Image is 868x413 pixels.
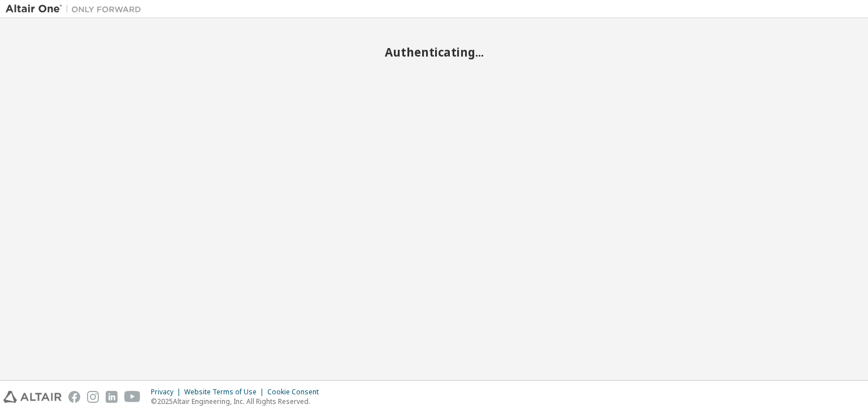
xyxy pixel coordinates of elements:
[267,388,325,397] div: Cookie Consent
[3,391,62,403] img: altair_logo.svg
[6,45,862,59] h2: Authenticating...
[184,388,267,397] div: Website Terms of Use
[6,3,147,15] img: Altair One
[124,391,141,403] img: youtube.svg
[151,397,325,406] p: © 2025 Altair Engineering, Inc. All Rights Reserved.
[87,391,99,403] img: instagram.svg
[151,388,184,397] div: Privacy
[106,391,118,403] img: linkedin.svg
[68,391,80,403] img: facebook.svg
